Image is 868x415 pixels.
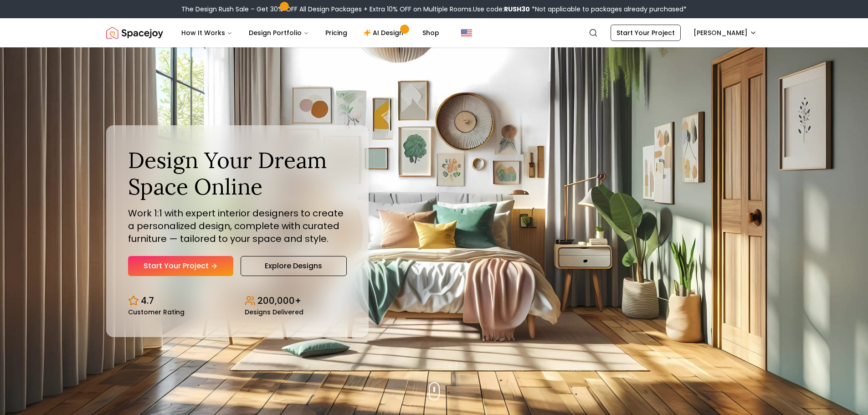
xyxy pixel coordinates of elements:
[504,5,530,14] b: RUSH30
[106,24,163,42] img: Spacejoy Logo
[530,5,687,14] span: *Not applicable to packages already purchased*
[106,18,762,47] nav: Global
[318,24,354,42] a: Pricing
[473,5,530,14] span: Use code:
[356,24,413,42] a: AI Design
[141,294,154,307] p: 4.7
[415,24,447,42] a: Shop
[174,24,447,42] nav: Main
[611,25,681,41] a: Start Your Project
[128,147,347,200] h1: Design Your Dream Space Online
[128,207,347,245] p: Work 1:1 with expert interior designers to create a personalized design, complete with curated fu...
[174,24,240,42] button: How It Works
[181,5,687,14] div: The Design Rush Sale – Get 30% OFF All Design Packages + Extra 10% OFF on Multiple Rooms.
[128,256,233,276] a: Start Your Project
[241,256,347,276] a: Explore Designs
[688,25,762,41] button: [PERSON_NAME]
[257,294,301,307] p: 200,000+
[245,309,303,315] small: Designs Delivered
[128,309,185,315] small: Customer Rating
[241,24,316,42] button: Design Portfolio
[128,287,347,315] div: Design stats
[461,27,472,38] img: United States
[106,24,163,42] a: Spacejoy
